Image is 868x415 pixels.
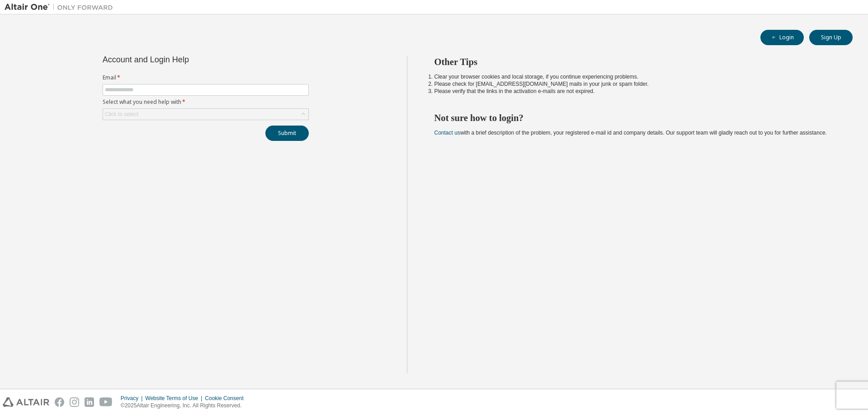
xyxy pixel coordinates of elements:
h2: Other Tips [434,56,837,68]
button: Submit [265,126,309,141]
div: Account and Login Help [103,56,268,63]
img: Altair One [5,3,118,12]
div: Click to select [103,109,308,120]
div: Privacy [121,395,145,402]
img: linkedin.svg [85,397,94,407]
div: Click to select [105,111,138,118]
span: with a brief description of the problem, your registered e-mail id and company details. Our suppo... [434,130,827,136]
div: Website Terms of Use [145,395,205,402]
button: Login [760,30,804,45]
img: altair_logo.svg [3,397,49,407]
li: Clear your browser cookies and local storage, if you continue experiencing problems. [434,73,837,80]
label: Email [103,74,309,81]
label: Select what you need help with [103,98,309,106]
img: instagram.svg [70,397,79,407]
img: facebook.svg [55,397,64,407]
p: © 2025 Altair Engineering, Inc. All Rights Reserved. [121,402,249,410]
a: Contact us [434,130,460,136]
button: Sign Up [809,30,853,45]
img: youtube.svg [99,397,113,407]
li: Please verify that the links in the activation e-mails are not expired. [434,88,837,95]
div: Cookie Consent [205,395,249,402]
li: Please check for [EMAIL_ADDRESS][DOMAIN_NAME] mails in your junk or spam folder. [434,80,837,88]
h2: Not sure how to login? [434,112,837,124]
